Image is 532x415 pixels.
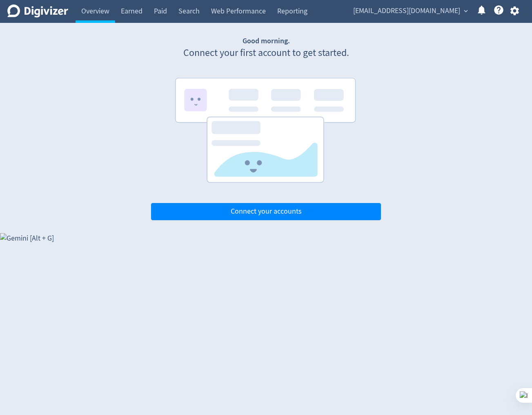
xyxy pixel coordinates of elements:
span: [EMAIL_ADDRESS][DOMAIN_NAME] [353,4,460,18]
button: [EMAIL_ADDRESS][DOMAIN_NAME] [350,4,470,18]
span: expand_more [462,7,470,15]
button: Connect your accounts [151,203,381,220]
p: Connect your first account to get started. [151,46,381,60]
h1: Good morning. [151,36,381,46]
a: Connect your accounts [151,207,381,216]
span: Connect your accounts [231,208,302,215]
